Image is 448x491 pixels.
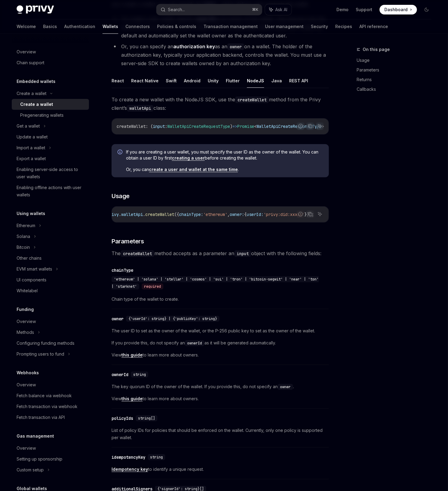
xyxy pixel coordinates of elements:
a: User management [265,19,304,34]
div: Setting up sponsorship [17,455,62,463]
a: Overview [12,46,89,57]
a: Create a wallet [12,99,89,110]
span: List of policy IDs for policies that should be enforced on the wallet. Currently, only one policy... [112,427,329,441]
div: Chain support [17,59,44,66]
a: Callbacks [357,84,436,94]
a: Fetch transaction via webhook [12,401,89,412]
span: The method accepts as a parameter an object with the following fields: [112,249,329,258]
a: UI components [12,274,89,285]
h5: Funding [17,306,34,313]
span: Dashboard [384,7,408,13]
div: Overview [17,381,36,388]
span: {'userId': string} | {'publicKey': string} [128,316,217,321]
button: Search...⌘K [156,4,262,15]
img: dark logo [17,5,54,14]
a: Enabling server-side access to user wallets [12,164,89,182]
span: < [254,124,257,129]
a: Update a wallet [12,131,89,142]
code: input [234,250,251,257]
a: Overview [12,379,89,390]
span: ⌘ K [252,7,258,12]
button: React Native [131,74,159,88]
h5: Webhooks [17,369,39,376]
button: Copy the contents from the code block [306,122,314,130]
span: Chain type of the wallet to create. [112,296,329,303]
div: Overview [17,48,36,55]
span: => [232,124,237,129]
div: Fetch transaction via API [17,414,65,421]
h5: Gas management [17,432,54,440]
span: Parameters [112,237,144,245]
button: Report incorrect code [297,122,304,130]
span: { [244,212,247,217]
span: to identify a unique request. [112,466,329,473]
span: 'ethereum' [203,212,227,217]
code: owner [278,384,293,390]
div: Import a wallet [17,144,45,151]
a: Export a wallet [12,153,89,164]
span: Or, you can . [126,166,323,173]
span: ) [230,124,232,129]
div: Pregenerating wallets [20,112,64,119]
a: Chain support [12,57,89,68]
a: this guide [121,352,143,358]
span: }}); [304,212,314,217]
button: Report incorrect code [297,210,304,218]
li: Or, you can specify an as an on a wallet. The holder of the authorization key, typically your app... [112,42,329,68]
div: Methods [17,329,34,336]
a: create a user and wallet at the same time [149,167,238,172]
button: Toggle dark mode [422,5,431,14]
a: Usage [357,55,436,65]
span: Promise [237,124,254,129]
span: ({ [174,212,179,217]
a: Overview [12,316,89,327]
a: Fetch transaction via API [12,412,89,423]
code: walletApi [127,105,153,112]
button: Ask AI [316,122,324,130]
div: Fetch transaction via webhook [17,403,77,410]
div: UI components [17,276,46,284]
div: Update a wallet [17,133,48,141]
div: Overview [17,318,36,325]
a: Connectors [125,19,150,34]
span: createWallet [117,124,146,129]
span: View to learn more about owners. [112,395,329,402]
h5: Using wallets [17,210,45,217]
span: string [133,372,146,377]
a: Idempotency key [112,467,148,472]
div: Configuring funding methods [17,340,74,347]
span: : [165,124,167,129]
button: React [112,74,124,88]
div: Overview [17,445,36,452]
a: Overview [12,443,89,454]
a: Whitelabel [12,285,89,296]
div: Enabling offline actions with user wallets [17,184,85,198]
span: 'ethereum' | 'solana' | 'stellar' | 'cosmos' | 'sui' | 'tron' | 'bitcoin-segwit' | 'near' | 'ton'... [112,277,319,289]
a: Enabling offline actions with user wallets [12,182,89,200]
div: owner [112,316,124,322]
button: Ask AI [316,210,324,218]
a: this guide [121,396,143,401]
a: Welcome [17,19,36,34]
span: WalletApiCreateRequestType [167,124,230,129]
a: Demo [336,7,349,13]
button: Copy the contents from the code block [306,210,314,218]
span: To create a new wallet with the NodeJS SDK, use the method from the Privy client’s class: [112,95,329,112]
button: REST API [289,74,308,88]
span: . [119,212,121,217]
a: Other chains [12,253,89,264]
div: Create a wallet [17,90,46,97]
div: Get a wallet [17,122,40,130]
div: Search... [168,6,185,13]
a: Wallets [103,19,118,34]
div: Bitcoin [17,244,30,251]
span: userId: [247,212,263,217]
span: Ask AI [275,7,287,13]
span: If you are creating a user wallet, you must specify the user ID as the owner of the wallet. You c... [126,149,323,161]
div: Solana [17,233,30,240]
a: Transaction management [203,19,258,34]
strong: authorization key [173,43,215,49]
span: If you provide this, do not specify an as it will be generated automatically. [112,339,329,347]
span: walletApi [121,212,143,217]
a: Pregenerating wallets [12,110,89,121]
